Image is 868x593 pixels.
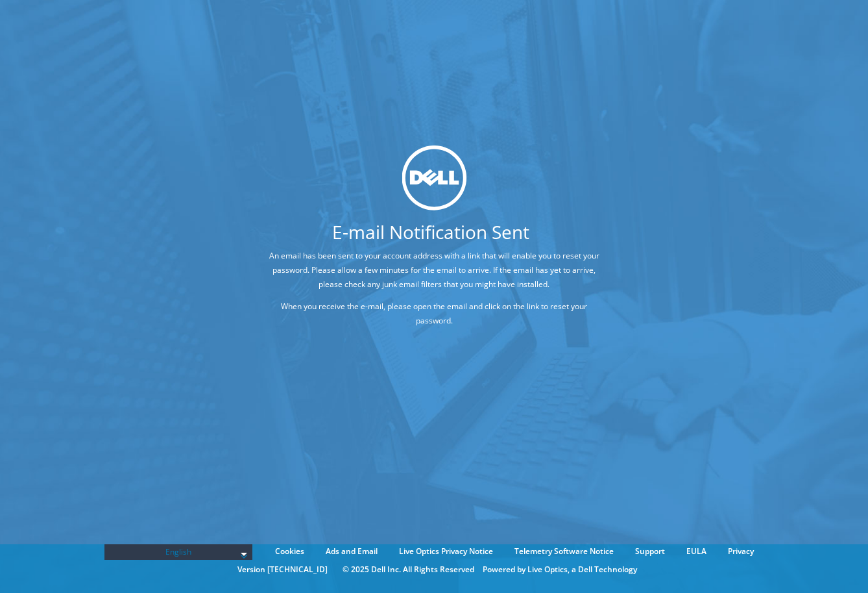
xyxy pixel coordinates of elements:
[316,544,387,559] a: Ads and Email
[677,544,716,559] a: EULA
[389,544,503,559] a: Live Optics Privacy Notice
[402,145,466,210] img: dell_svg_logo.svg
[718,544,764,559] a: Privacy
[625,544,675,559] a: Support
[266,299,603,328] p: When you receive the e-mail, please open the email and click on the link to reset your password.
[265,544,314,559] a: Cookies
[266,249,603,292] p: An email has been sent to your account address with a link that will enable you to reset your pas...
[111,544,246,560] span: English
[505,544,623,559] a: Telemetry Software Notice
[483,562,637,577] li: Powered by Live Optics, a Dell Technology
[336,562,481,577] li: © 2025 Dell Inc. All Rights Reserved
[231,562,334,577] li: Version [TECHNICAL_ID]
[217,223,645,241] h1: E-mail Notification Sent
